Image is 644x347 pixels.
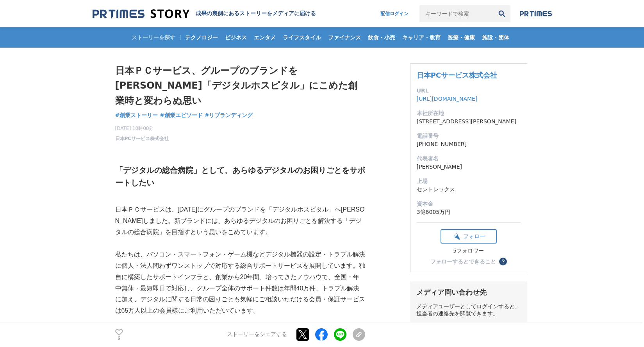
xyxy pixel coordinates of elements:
[417,208,521,216] dd: 3億6005万円
[115,63,365,108] h1: 日本ＰＣサービス、グループのブランドを[PERSON_NAME]「デジタルホスピタル」にこめた創業時と変わらぬ思い
[441,247,497,254] div: 5フォロワー
[115,336,123,340] p: 6
[399,27,444,48] a: キャリア・教育
[430,259,496,264] div: フォローするとできること
[417,200,521,208] dt: 資本金
[227,331,287,338] p: ストーリーをシェアする
[115,111,158,119] a: #創業ストーリー
[417,96,478,102] a: [URL][DOMAIN_NAME]
[416,303,521,317] div: メディアユーザーとしてログインすると、担当者の連絡先を閲覧できます。
[444,34,478,41] span: 医療・健康
[417,185,521,194] dd: セントレックス
[417,132,521,140] dt: 電話番号
[182,34,221,41] span: テクノロジー
[417,155,521,163] dt: 代表者名
[115,125,169,132] span: [DATE] 10時00分
[115,166,365,187] strong: 「デジタルの総合病院」として、あらゆるデジタルのお困りごとをサポートしたい
[365,27,398,48] a: 飲食・小売
[493,5,510,22] button: 検索
[441,229,497,244] button: フォロー
[417,140,521,148] dd: [PHONE_NUMBER]
[417,177,521,185] dt: 上場
[417,117,521,126] dd: [STREET_ADDRESS][PERSON_NAME]
[280,34,324,41] span: ライフスタイル
[160,111,203,119] a: #創業エピソード
[416,288,521,297] div: メディア問い合わせ先
[205,112,253,119] span: #リブランディング
[499,258,507,265] button: ？
[115,135,169,142] a: 日本PCサービス株式会社
[417,163,521,171] dd: [PERSON_NAME]
[93,9,189,19] img: 成果の裏側にあるストーリーをメディアに届ける
[365,34,398,41] span: 飲食・小売
[479,34,512,41] span: 施設・団体
[93,9,316,19] a: 成果の裏側にあるストーリーをメディアに届ける 成果の裏側にあるストーリーをメディアに届ける
[417,109,521,117] dt: 本社所在地
[417,71,497,79] a: 日本PCサービス株式会社
[373,5,416,22] a: 配信ログイン
[417,87,521,95] dt: URL
[251,27,279,48] a: エンタメ
[160,112,203,119] span: #創業エピソード
[325,34,364,41] span: ファイナンス
[182,27,221,48] a: テクノロジー
[280,27,324,48] a: ライフスタイル
[251,34,279,41] span: エンタメ
[115,249,365,317] p: 私たちは、パソコン・スマートフォン・ゲーム機などデジタル機器の設定・トラブル解決に個人・法人問わずワンストップで対応する総合サポートサービスを展開しています。独自に構築したサポートインフラと、創...
[115,204,365,238] p: 日本ＰＣサービスは、[DATE]にグループのブランドを「デジタルホスピタル」へ[PERSON_NAME]しました。新ブランドには、あらゆるデジタルのお困りごとを解決する「デジタルの総合病院」を目...
[205,111,253,119] a: #リブランディング
[222,34,250,41] span: ビジネス
[399,34,444,41] span: キャリア・教育
[520,11,552,17] img: prtimes
[479,27,512,48] a: 施設・団体
[444,27,478,48] a: 医療・健康
[325,27,364,48] a: ファイナンス
[115,112,158,119] span: #創業ストーリー
[419,5,493,22] input: キーワードで検索
[222,27,250,48] a: ビジネス
[500,259,506,264] span: ？
[196,10,316,17] h2: 成果の裏側にあるストーリーをメディアに届ける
